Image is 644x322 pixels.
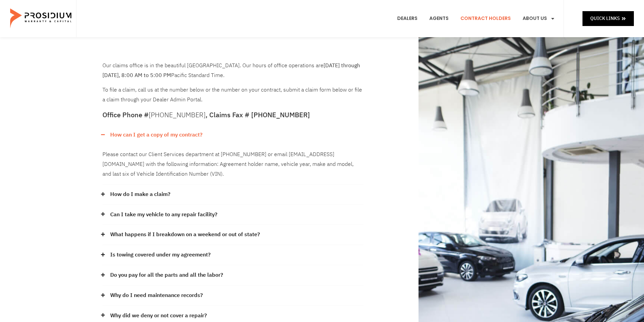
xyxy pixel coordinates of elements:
h5: Office Phone # , Claims Fax # [PHONE_NUMBER] [102,112,363,118]
a: Quick Links [582,11,634,26]
a: Do you pay for all the parts and all the labor? [110,270,223,280]
a: Agents [424,6,454,31]
a: Why do I need maintenance records? [110,291,203,300]
div: How can I get a copy of my contract? [102,145,363,184]
b: [DATE] through [DATE], 8:00 AM to 5:00 PM [102,61,360,79]
div: How can I get a copy of my contract? [102,125,363,145]
a: Can I take my vehicle to any repair facility? [110,210,217,220]
div: What happens if I breakdown on a weekend or out of state? [102,225,363,245]
a: How can I get a copy of my contract? [110,130,202,140]
nav: Menu [392,6,560,31]
a: [PHONE_NUMBER] [149,110,206,120]
a: About Us [518,6,560,31]
a: Why did we deny or not cover a repair? [110,311,207,321]
div: To file a claim, call us at the number below or the number on your contract, submit a claim form ... [102,61,363,105]
div: Do you pay for all the parts and all the labor? [102,265,363,286]
span: Quick Links [590,14,620,23]
p: Our claims office is in the beautiful [GEOGRAPHIC_DATA]. Our hours of office operations are Pacif... [102,61,363,80]
a: How do I make a claim? [110,190,170,199]
div: How do I make a claim? [102,184,363,205]
a: Contract Holders [455,6,516,31]
div: Can I take my vehicle to any repair facility? [102,205,363,225]
a: Is towing covered under my agreement? [110,250,211,260]
div: Is towing covered under my agreement? [102,245,363,265]
div: Why do I need maintenance records? [102,286,363,306]
a: Dealers [392,6,423,31]
a: What happens if I breakdown on a weekend or out of state? [110,230,260,240]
